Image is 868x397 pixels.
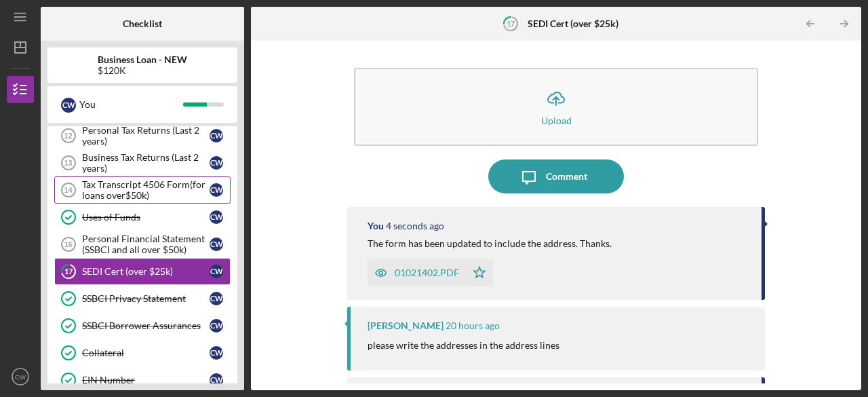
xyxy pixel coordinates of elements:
[64,159,72,167] tspan: 13
[82,347,210,358] div: Collateral
[15,373,26,381] text: CW
[79,93,183,116] div: You
[368,259,493,286] button: 01021402.PDF
[54,339,231,366] a: CollateralCW
[123,18,162,29] b: Checklist
[64,132,72,140] tspan: 12
[54,231,231,258] a: 16Personal Financial Statement (SSBCI and all over $50k)CW
[528,18,618,29] b: SEDI Cert (over $25k)
[82,320,210,331] div: SSBCI Borrower Assurances
[54,122,231,149] a: 12Personal Tax Returns (Last 2 years)CW
[210,156,223,170] div: C W
[82,233,210,255] div: Personal Financial Statement (SSBCI and all over $50k)
[54,149,231,176] a: 13Business Tax Returns (Last 2 years)CW
[210,238,223,251] div: C W
[210,292,223,305] div: C W
[210,373,223,387] div: C W
[210,346,223,360] div: C W
[541,115,572,126] div: Upload
[61,98,76,113] div: C W
[54,285,231,312] a: SSBCI Privacy StatementCW
[210,265,223,278] div: C W
[368,320,443,331] div: [PERSON_NAME]
[98,65,187,76] div: $120K
[82,293,210,304] div: SSBCI Privacy Statement
[54,176,231,204] a: 14Tax Transcript 4506 Form(for loans over$50k)CW
[82,375,210,385] div: EIN Number
[210,210,223,224] div: C W
[54,258,231,285] a: 17SEDI Cert (over $25k)CW
[64,267,73,276] tspan: 17
[395,267,459,278] div: 01021402.PDF
[507,19,515,28] tspan: 17
[82,179,210,201] div: Tax Transcript 4506 Form(for loans over$50k)
[368,238,612,249] div: The form has been updated to include the address. Thanks.
[82,125,210,147] div: Personal Tax Returns (Last 2 years)
[354,68,758,146] button: Upload
[210,319,223,333] div: C W
[488,159,624,193] button: Comment
[210,129,223,143] div: C W
[54,366,231,394] a: EIN NumberCW
[368,221,384,231] div: You
[54,312,231,339] a: SSBCI Borrower AssurancesCW
[82,152,210,174] div: Business Tax Returns (Last 2 years)
[54,204,231,231] a: Uses of FundsCW
[386,221,444,231] time: 2025-09-04 12:53
[7,363,34,390] button: CW
[210,183,223,197] div: C W
[64,240,72,248] tspan: 16
[368,338,559,353] p: please write the addresses in the address lines
[82,266,210,277] div: SEDI Cert (over $25k)
[446,320,500,331] time: 2025-09-03 16:29
[546,159,587,193] div: Comment
[82,212,210,223] div: Uses of Funds
[64,186,73,194] tspan: 14
[98,54,187,65] b: Business Loan - NEW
